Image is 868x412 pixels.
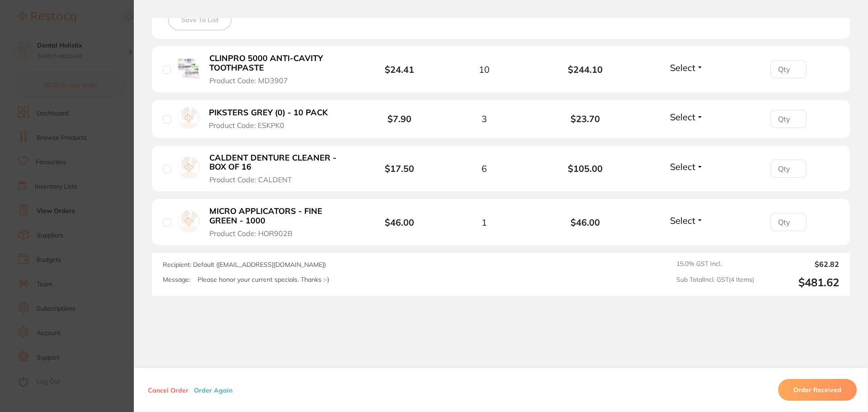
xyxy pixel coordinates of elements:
b: $24.41 [385,64,414,75]
b: CALDENT DENTURE CLEANER - BOX OF 16 [209,153,349,172]
span: Select [670,62,695,73]
button: Select [667,215,706,226]
img: MICRO APPLICATORS - FINE GREEN - 1000 [178,210,200,232]
button: Select [667,161,706,172]
span: Product Code: HOR902B [209,229,292,237]
button: MICRO APPLICATORS - FINE GREEN - 1000 Product Code: HOR902B [207,206,352,238]
span: 6 [481,163,487,174]
span: Product Code: CALDENT [209,175,292,184]
button: PIKSTERS GREY (0) - 10 PACK Product Code: ESKPK0 [206,108,338,130]
b: $46.00 [535,217,636,227]
b: $244.10 [535,64,636,75]
button: Save To List [168,9,231,30]
span: Recipient: Default ( [EMAIL_ADDRESS][DOMAIN_NAME] ) [163,260,326,269]
label: Message: [163,276,190,284]
img: CALDENT DENTURE CLEANER - BOX OF 16 [178,156,200,179]
button: CLINPRO 5000 ANTI-CAVITY TOOTHPASTE Product Code: MD3907 [207,53,352,85]
span: Select [670,161,695,172]
span: 10 [479,64,490,75]
b: $7.90 [387,113,411,124]
output: $62.82 [761,260,839,268]
b: PIKSTERS GREY (0) - 10 PACK [209,108,328,118]
p: Please honor your current specials. Thanks :-) [198,276,329,284]
b: CLINPRO 5000 ANTI-CAVITY TOOTHPASTE [209,54,349,72]
span: 1 [481,217,487,227]
input: Qty [770,60,807,78]
span: 15.0 % GST Incl. [676,260,754,268]
b: $105.00 [535,163,636,174]
b: $23.70 [535,114,636,124]
img: PIKSTERS GREY (0) - 10 PACK [178,107,199,129]
button: CALDENT DENTURE CLEANER - BOX OF 16 Product Code: CALDENT [207,153,352,185]
b: MICRO APPLICATORS - FINE GREEN - 1000 [209,207,349,225]
img: CLINPRO 5000 ANTI-CAVITY TOOTHPASTE [178,57,200,80]
button: Order Again [191,386,235,394]
span: Select [670,111,695,123]
span: Product Code: ESKPK0 [209,121,284,129]
button: Select [667,111,706,123]
input: Qty [770,110,807,128]
button: Cancel Order [145,386,191,394]
button: Select [667,62,706,73]
span: Select [670,215,695,226]
b: $46.00 [385,217,414,228]
span: Sub Total Incl. GST ( 4 Items) [676,276,754,289]
span: 3 [481,114,487,124]
input: Qty [770,213,807,231]
output: $481.62 [761,276,839,289]
input: Qty [770,160,807,178]
button: Order Received [778,379,857,401]
b: $17.50 [385,163,414,174]
span: Product Code: MD3907 [209,76,288,85]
